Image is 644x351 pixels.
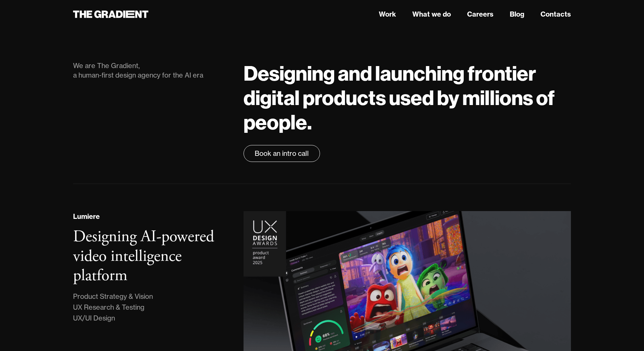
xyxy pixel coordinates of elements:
h1: Designing and launching frontier digital products used by millions of people. [244,61,571,134]
a: Contacts [540,9,571,19]
a: Book an intro call [244,145,320,162]
a: Careers [467,9,493,19]
div: Product Strategy & Vision UX Research & Testing UX/UI Design [73,291,153,324]
h3: Designing AI-powered video intelligence platform [73,226,214,286]
a: Work [379,9,396,19]
div: Lumiere [73,211,100,222]
div: We are The Gradient, a human-first design agency for the AI era [73,61,230,80]
a: What we do [412,9,451,19]
a: Blog [510,9,524,19]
